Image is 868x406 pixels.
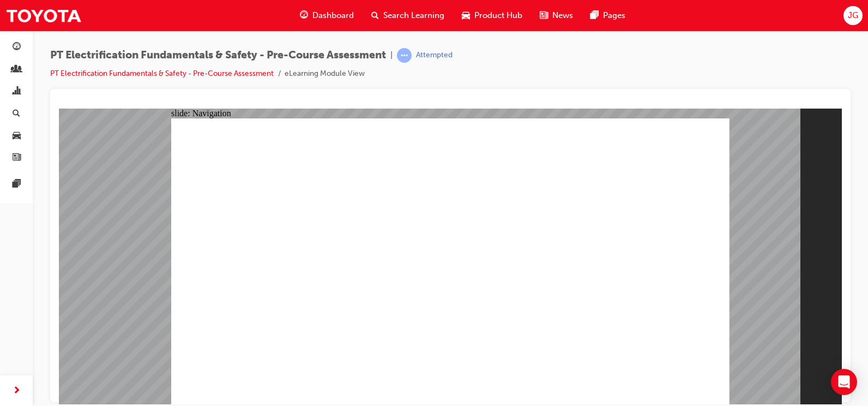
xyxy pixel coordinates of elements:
[291,4,363,27] a: guage-iconDashboard
[383,9,444,22] span: Search Learning
[397,48,412,63] span: learningRecordVerb_ATTEMPT-icon
[13,43,21,52] span: guage-icon
[50,49,386,62] span: PT Electrification Fundamentals & Safety - Pre-Course Assessment
[416,50,453,61] div: Attempted
[531,4,582,27] a: news-iconNews
[552,9,573,22] span: News
[13,87,21,97] span: chart-icon
[13,65,21,75] span: people-icon
[300,9,308,22] span: guage-icon
[843,6,863,25] button: JG
[50,69,274,78] a: PT Electrification Fundamentals & Safety - Pre-Course Assessment
[13,384,21,398] span: next-icon
[5,3,82,28] img: Trak
[582,4,634,27] a: pages-iconPages
[13,153,21,163] span: news-icon
[390,49,393,62] span: |
[603,9,625,22] span: Pages
[13,131,21,141] span: car-icon
[474,9,522,22] span: Product Hub
[13,180,21,189] span: pages-icon
[462,9,470,22] span: car-icon
[831,369,857,395] div: Open Intercom Messenger
[363,4,453,27] a: search-iconSearch Learning
[453,4,531,27] a: car-iconProduct Hub
[13,109,20,119] span: search-icon
[285,68,365,80] li: eLearning Module View
[540,9,548,22] span: news-icon
[848,9,858,22] span: JG
[371,9,379,22] span: search-icon
[312,9,354,22] span: Dashboard
[590,9,599,22] span: pages-icon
